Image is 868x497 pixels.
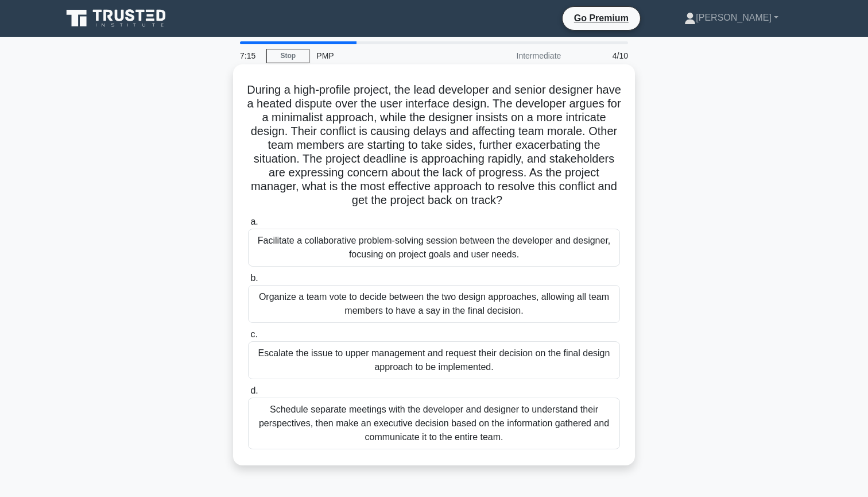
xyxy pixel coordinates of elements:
span: b. [250,273,258,283]
a: Stop [266,49,309,63]
div: Facilitate a collaborative problem-solving session between the developer and designer, focusing o... [248,229,620,267]
div: Organize a team vote to decide between the two design approaches, allowing all team members to ha... [248,285,620,323]
h5: During a high-profile project, the lead developer and senior designer have a heated dispute over ... [247,83,621,208]
div: Intermediate [467,44,568,67]
div: PMP [309,44,467,67]
div: Schedule separate meetings with the developer and designer to understand their perspectives, then... [248,398,620,449]
a: [PERSON_NAME] [657,6,806,29]
div: 7:15 [233,44,266,67]
span: d. [250,386,258,395]
div: Escalate the issue to upper management and request their decision on the final design approach to... [248,341,620,379]
span: c. [250,329,257,339]
a: Go Premium [567,11,635,25]
span: a. [250,217,258,226]
div: 4/10 [568,44,635,67]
